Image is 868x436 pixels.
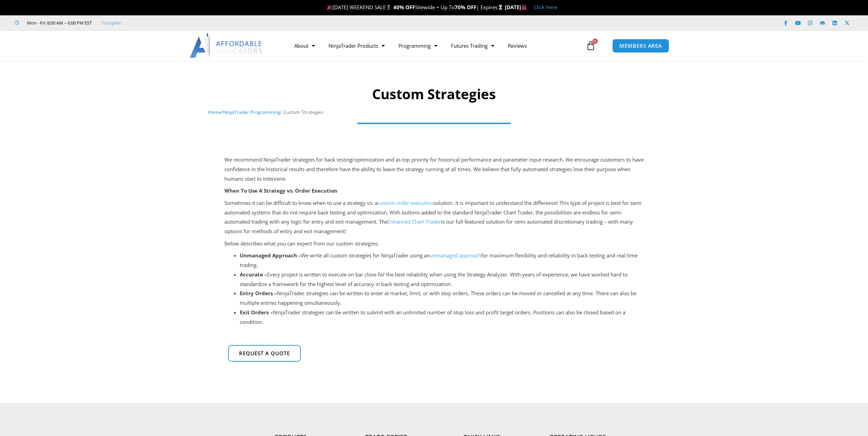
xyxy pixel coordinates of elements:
nav: Menu [288,38,584,54]
a: About [288,38,322,54]
a: MEMBERS AREA [612,39,669,53]
a: Click Here [534,4,557,11]
span: We write all custom strategies for NinjaTrader using an [240,252,430,259]
a: NinjaTrader Products [322,38,392,54]
strong: 40% OFF [393,4,415,11]
strong: Exit Orders – [240,309,273,316]
a: Reviews [501,38,534,54]
a: NinjaTrader Programming [223,109,280,115]
a: Request a quote [228,345,301,362]
a: Futures Trading [444,38,501,54]
span: NinjaTrader strategies can be written to submit with an unlimited number of stop loss and profit ... [240,309,626,325]
nav: Breadcrumb [208,108,660,117]
a: unmanaged approach [430,252,481,259]
strong: [DATE] [505,4,527,11]
a: custom order execution [378,199,433,206]
a: Programming [392,38,444,54]
img: 🏌️‍♂️ [386,5,391,10]
strong: 70% OFF [455,4,476,11]
span: 0 [592,39,598,44]
a: Home [208,109,221,115]
span: Request a quote [239,351,290,356]
span: [DATE] WEEKEND SALE Sitewide + Up To | Expires [325,4,504,11]
a: Trustpilot [101,19,121,27]
span: for maximum flexibility and reliability in back testing and real time trading. [240,252,637,268]
img: 🏭 [521,5,527,10]
a: Enhanced Chart Trader [387,218,441,225]
strong: Entry Orders – [240,290,277,297]
span: Mon - Fri: 8:00 AM – 6:00 PM EST [25,19,92,27]
strong: When To Use A Strategy vs. Order Execution [224,187,337,194]
strong: Unmanaged Approach – [240,252,301,259]
img: 🎉 [327,5,332,10]
p: Below describes what you can expect from our custom strategies: [224,239,644,249]
a: 0 [576,36,606,56]
img: LogoAI | Affordable Indicators – NinjaTrader [190,33,263,58]
span: Every project is written to execute on bar close for the best reliability when using the Strategy... [240,271,628,287]
h1: Custom Strategies [208,85,660,104]
strong: Accurate – [240,271,267,278]
span: NinjaTrader strategies can be written to enter at market, limit, or with stop orders. These order... [240,290,636,306]
p: We recommend NinjaTrader strategies for back testing/optimization and as top priority for histori... [224,155,644,184]
img: ⌛ [498,5,503,10]
p: Sometimes it can be difficult to know when to use a strategy vs. a solution. It is important to u... [224,198,644,236]
span: MEMBERS AREA [619,43,662,48]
